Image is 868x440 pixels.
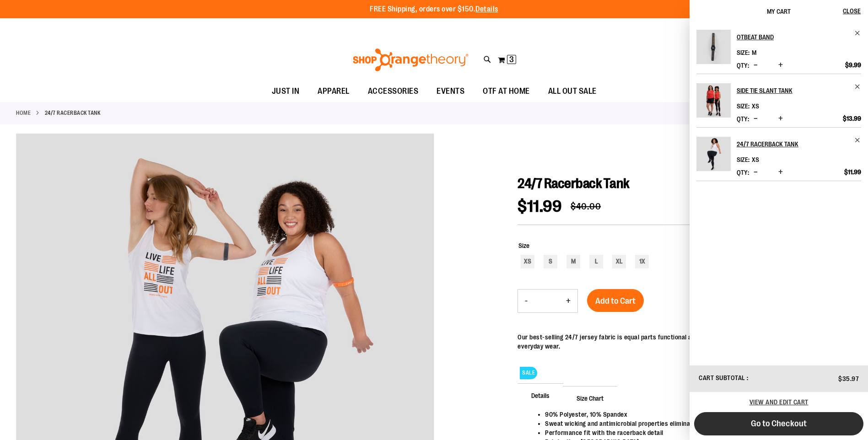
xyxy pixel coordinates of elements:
h2: Side Tie Slant Tank [737,83,849,98]
button: Decrease product quantity [751,61,760,70]
img: OTBeat Band [696,30,731,64]
span: Details [518,383,563,407]
button: Decrease product quantity [751,168,760,177]
a: Details [475,5,498,13]
div: Our best-selling 24/7 jersey fabric is equal parts functional and comfortable. Ideal for high-int... [518,333,852,351]
img: 24/7 Racerback Tank [696,137,731,171]
button: Decrease product quantity [751,114,760,123]
div: 1X [635,255,649,268]
input: Product quantity [534,290,559,312]
span: EVENTS [437,81,464,102]
button: Increase product quantity [776,114,785,123]
span: Size Chart [563,386,617,410]
span: Add to Cart [595,296,636,306]
a: Remove item [854,30,861,37]
a: Side Tie Slant Tank [737,83,861,98]
span: $13.99 [843,114,861,123]
span: Close [843,7,861,15]
li: Performance fit with the racerback detail [545,428,843,437]
span: $35.97 [838,375,859,382]
span: ACCESSORIES [368,81,419,102]
label: Qty [737,169,749,176]
span: $11.99 [518,197,561,216]
li: Product [696,30,861,74]
span: $9.99 [845,61,861,69]
li: Sweat wicking and antimicrobial properties eliminate odor and stickiness [545,419,843,428]
a: Remove item [854,83,861,90]
span: $40.00 [571,201,601,212]
span: APPAREL [318,81,350,102]
span: $11.99 [844,168,861,176]
span: ALL OUT SALE [548,81,597,102]
span: XS [752,156,759,163]
span: XS [752,102,759,110]
div: XL [612,255,626,268]
div: XS [521,255,534,268]
div: L [589,255,603,268]
h2: 24/7 Racerback Tank [737,137,849,151]
h2: OTBeat Band [737,30,849,44]
span: 3 [509,55,514,64]
li: 90% Polyester, 10% Spandex [545,410,843,419]
a: OTBeat Band [696,30,731,70]
li: Product [696,74,861,127]
button: Increase product quantity [559,290,577,312]
span: OTF AT HOME [483,81,530,102]
a: Remove item [854,137,861,144]
a: OTBeat Band [737,30,861,44]
span: SALE [520,367,537,379]
button: Increase product quantity [776,61,785,70]
strong: 24/7 Racerback Tank [45,109,101,117]
span: My Cart [767,8,791,15]
img: Side Tie Slant Tank [696,83,731,118]
a: 24/7 Racerback Tank [737,137,861,151]
dt: Size [737,49,749,56]
span: Go to Checkout [751,419,807,429]
a: 24/7 Racerback Tank [696,137,731,177]
button: Go to Checkout [694,412,863,435]
li: Product [696,127,861,181]
span: Size [518,242,529,249]
span: JUST IN [272,81,300,102]
p: FREE Shipping, orders over $150. [370,4,498,15]
div: S [544,255,557,268]
button: Increase product quantity [776,168,785,177]
a: View and edit cart [749,398,809,406]
label: Qty [737,115,749,123]
img: Shop Orangetheory [351,48,470,71]
span: 24/7 Racerback Tank [518,176,630,191]
dt: Size [737,102,749,110]
div: M [566,255,580,268]
label: Qty [737,62,749,69]
button: Decrease product quantity [518,290,534,312]
a: Side Tie Slant Tank [696,83,731,123]
dt: Size [737,156,749,163]
span: M [752,49,756,56]
button: Add to Cart [587,289,644,312]
span: Cart Subtotal [699,374,745,381]
a: Home [16,109,31,117]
